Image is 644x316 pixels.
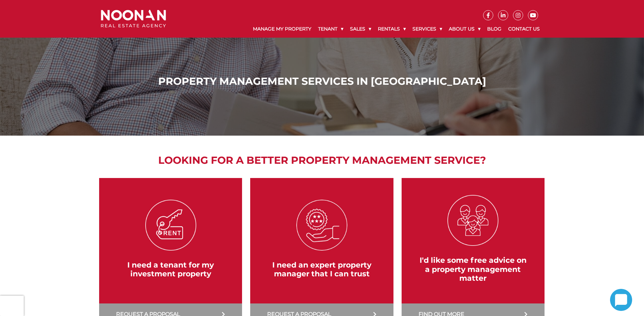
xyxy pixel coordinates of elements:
a: Manage My Property [250,20,315,38]
img: Noonan Real Estate Agency [101,10,166,28]
a: Blog [484,20,505,38]
a: Tenant [315,20,347,38]
a: About Us [445,20,484,38]
a: Rentals [374,20,409,38]
a: Contact Us [505,20,543,38]
h1: Property Management Services in [GEOGRAPHIC_DATA] [103,75,541,87]
h2: Looking for a better property management service? [96,153,548,168]
a: Sales [347,20,374,38]
a: Services [409,20,445,38]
